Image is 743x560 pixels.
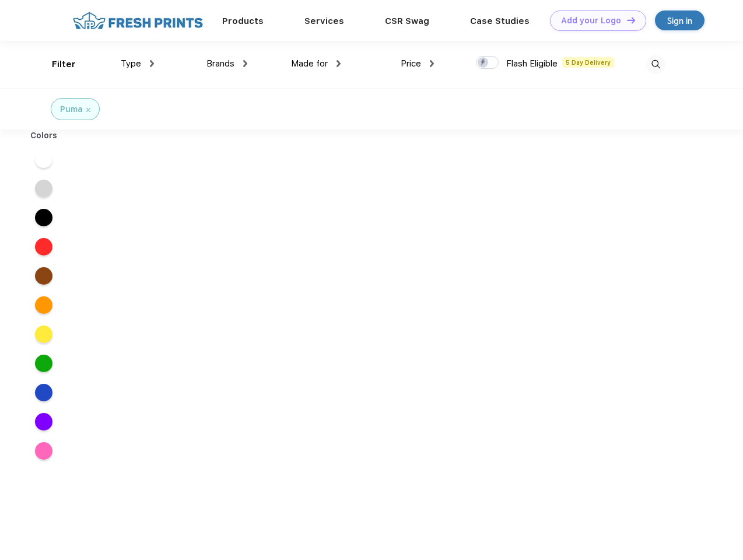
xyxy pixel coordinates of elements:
[121,58,141,69] span: Type
[562,57,614,68] span: 5 Day Delivery
[60,103,83,116] div: Puma
[206,58,234,69] span: Brands
[561,16,621,26] div: Add your Logo
[655,10,705,30] a: Sign in
[506,58,558,69] span: Flash Eligible
[627,17,635,23] img: DT
[667,14,692,27] div: Sign in
[385,16,429,26] a: CSR Swag
[430,60,434,67] img: dropdown.png
[304,16,344,26] a: Services
[646,55,665,74] img: desktop_search.svg
[22,129,66,142] div: Colors
[401,58,421,69] span: Price
[291,58,328,69] span: Made for
[52,58,76,71] div: Filter
[86,108,90,112] img: filter_cancel.svg
[69,10,206,31] img: fo%20logo%202.webp
[150,60,154,67] img: dropdown.png
[337,60,341,67] img: dropdown.png
[222,16,264,26] a: Products
[243,60,247,67] img: dropdown.png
